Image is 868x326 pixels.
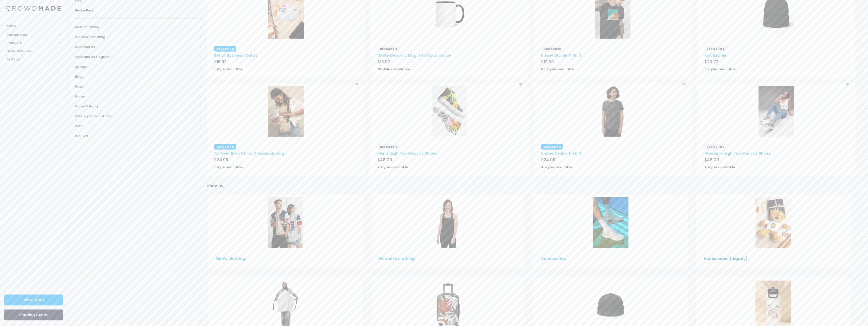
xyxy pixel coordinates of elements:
a: White Ceramic Mug with Color Inside [377,53,451,58]
span: 48.00 [707,157,719,163]
span: Suggested [541,144,563,150]
span: Pets [75,124,197,129]
span: Kids' & youth clothing [75,114,197,119]
img: Logo [6,6,61,11]
a: Women's clothing [378,256,415,261]
span: 13.07 [380,59,390,65]
a: Men's clothing [216,256,245,261]
div: $ [214,157,358,164]
a: Women's High Top Canvas Shoes [704,151,771,156]
span: Bestsellers [704,144,727,150]
span: Home [6,23,61,28]
strong: 2 styles available [704,165,735,170]
span: 24.96 [217,157,228,163]
strong: 85 styles available [541,67,574,72]
a: Learning Center [4,309,63,320]
span: Suggested [214,144,236,150]
div: $ [541,59,685,66]
strong: 6 styles available [704,67,735,72]
span: Learning Center [19,312,49,317]
span: 20.72 [707,59,718,65]
span: Bestsellers [377,144,400,150]
a: View Store [4,295,63,305]
span: 24.09 [544,157,555,163]
span: 48.00 [380,157,392,163]
a: Set of Business Cards [214,53,258,58]
span: Accessories [75,44,197,50]
strong: 1 style available [214,165,242,170]
a: Accessories (legacy) [704,256,748,261]
span: Women's clothing [75,35,197,40]
a: Knit Beanie [704,53,726,58]
span: Products [6,40,57,45]
div: $ [214,59,358,66]
strong: 4 styles available [541,165,572,170]
div: $ [377,59,521,66]
span: Bestsellers [704,46,727,52]
div: $ [377,157,521,164]
span: View Store [24,297,44,302]
span: Wall Art [75,134,197,139]
a: Unisex Denim T-Shirt [541,151,582,156]
span: Settings [6,57,61,62]
span: Dashboards [6,32,57,37]
span: Hats [75,84,197,89]
span: Accessories (legacy) [75,54,197,59]
strong: 2 styles available [377,165,408,170]
span: 16.92 [217,59,227,65]
a: Men's High Top Canvas Shoes [377,151,437,156]
span: Bestsellers [75,8,202,13]
a: All-Over Print Utility Crossbody Bag [214,151,284,156]
div: $ [541,157,685,164]
span: Bags [75,74,197,79]
strong: 1 style available [214,67,242,72]
a: Accessories [541,256,566,261]
a: Unisex Staple T-Shirt [541,53,582,58]
div: $ [704,59,848,66]
span: Order Samples [6,49,61,54]
span: 12.89 [544,59,554,65]
div: Shop By [207,181,856,189]
span: Home & living [75,104,197,109]
div: $ [704,157,848,164]
span: Home [75,94,197,99]
span: Bestsellers [377,46,400,52]
strong: 10 styles available [377,67,410,72]
span: Apparel [75,64,197,69]
span: Men's clothing [75,25,197,30]
span: Bestsellers [541,46,563,52]
a: Bestsellers [75,5,202,15]
span: Suggested [214,46,236,52]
